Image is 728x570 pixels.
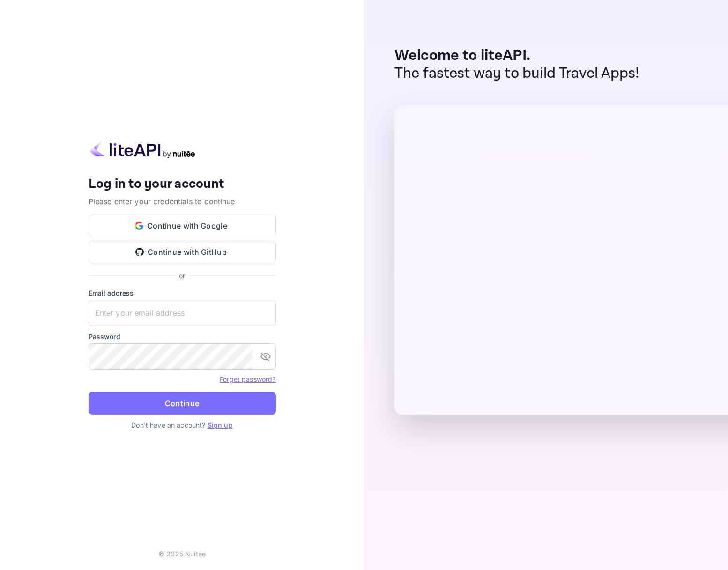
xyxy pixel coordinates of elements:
a: Forget password? [220,375,275,383]
p: Welcome to liteAPI. [394,47,639,65]
button: toggle password visibility [256,347,275,366]
label: Email address [89,288,276,298]
p: © 2025 Nuitee [158,549,206,559]
a: Sign up [208,421,233,429]
p: or [179,271,185,281]
a: Forget password? [220,374,275,384]
p: The fastest way to build Travel Apps! [394,65,639,82]
p: Please enter your credentials to continue [89,196,276,207]
button: Continue with GitHub [89,241,276,263]
input: Enter your email address [89,300,276,326]
img: liteapi [89,140,196,158]
button: Continue with Google [89,215,276,237]
label: Password [89,332,276,341]
h4: Log in to your account [89,176,276,192]
p: Don't have an account? [89,420,276,430]
button: Continue [89,392,276,415]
